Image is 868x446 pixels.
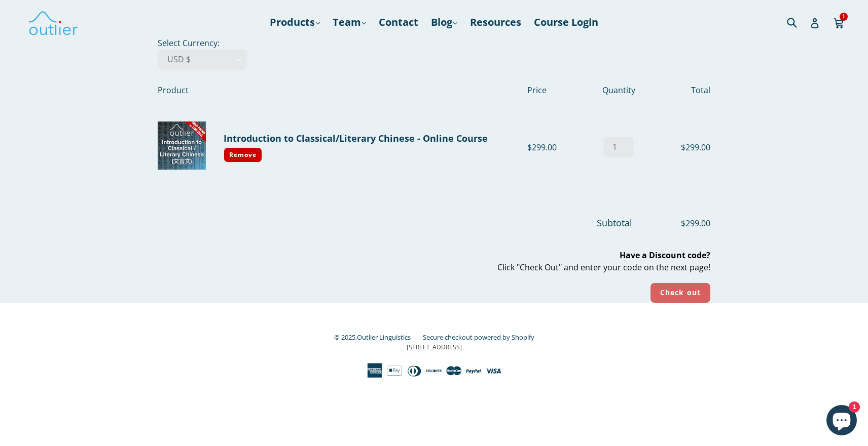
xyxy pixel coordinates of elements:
[28,8,79,37] img: Outlier Linguistics
[224,147,262,163] a: Remove
[265,13,325,31] a: Products
[620,250,710,261] b: Have a Discount code?
[426,13,462,31] a: Blog
[224,132,488,144] a: Introduction to Classical/Literary Chinese - Online Course
[652,70,710,110] th: Total
[328,13,371,31] a: Team
[652,141,710,153] div: $299.00
[529,13,603,31] a: Course Login
[597,217,632,229] span: Subtotal
[334,333,421,342] small: © 2025,
[834,11,845,34] a: 1
[158,121,206,170] img: Introduction to Classical/Literary Chinese - Online Course
[840,13,848,20] span: 1
[650,283,710,303] input: Check out
[374,13,423,31] a: Contact
[130,37,738,303] div: Select Currency:
[465,13,526,31] a: Resources
[586,70,652,110] th: Quantity
[634,217,710,229] span: $299.00
[527,141,586,153] div: $299.00
[158,70,527,110] th: Product
[158,343,710,352] p: [STREET_ADDRESS]
[423,333,534,342] a: Secure checkout powered by Shopify
[823,405,860,438] inbox-online-store-chat: Shopify online store chat
[158,249,710,273] p: Click "Check Out" and enter your code on the next page!
[357,333,411,342] a: Outlier Linguistics
[784,12,812,32] input: Search
[527,70,586,110] th: Price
